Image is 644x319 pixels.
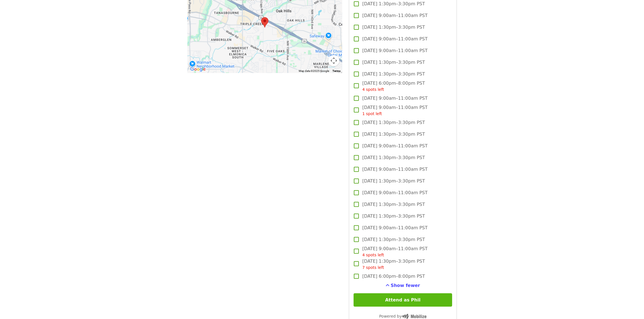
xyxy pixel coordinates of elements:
[362,201,425,208] span: [DATE] 1:30pm–3:30pm PST
[328,55,339,66] button: Map camera controls
[362,104,428,117] span: [DATE] 9:00am–11:00am PST
[362,24,425,31] span: [DATE] 1:30pm–3:30pm PST
[362,236,425,243] span: [DATE] 1:30pm–3:30pm PST
[362,225,428,231] span: [DATE] 9:00am–11:00am PST
[362,80,425,92] span: [DATE] 6:00pm–8:00pm PST
[402,314,427,319] img: Powered by Mobilize
[362,178,425,184] span: [DATE] 1:30pm–3:30pm PST
[362,59,425,66] span: [DATE] 1:30pm–3:30pm PST
[362,273,425,280] span: [DATE] 6:00pm–8:00pm PST
[189,66,207,73] img: Google
[379,314,427,318] span: Powered by
[386,282,420,289] button: See more timeslots
[362,36,428,42] span: [DATE] 9:00am–11:00am PST
[362,71,425,77] span: [DATE] 1:30pm–3:30pm PST
[299,69,329,72] span: Map data ©2025 Google
[362,119,425,126] span: [DATE] 1:30pm–3:30pm PST
[362,166,428,173] span: [DATE] 9:00am–11:00am PST
[362,111,382,116] span: 1 spot left
[362,95,428,102] span: [DATE] 9:00am–11:00am PST
[362,258,425,271] span: [DATE] 1:30pm–3:30pm PST
[362,47,428,54] span: [DATE] 9:00am–11:00am PST
[362,143,428,149] span: [DATE] 9:00am–11:00am PST
[362,87,384,92] span: 4 spots left
[391,283,420,288] span: Show fewer
[362,213,425,220] span: [DATE] 1:30pm–3:30pm PST
[362,131,425,138] span: [DATE] 1:30pm–3:30pm PST
[189,66,207,73] a: Open this area in Google Maps (opens a new window)
[362,253,384,257] span: 4 spots left
[354,293,452,307] button: Attend as Phil
[362,12,428,19] span: [DATE] 9:00am–11:00am PST
[362,245,428,258] span: [DATE] 9:00am–11:00am PST
[332,69,341,72] a: Terms (opens in new tab)
[362,265,384,270] span: 7 spots left
[362,154,425,161] span: [DATE] 1:30pm–3:30pm PST
[362,189,428,196] span: [DATE] 9:00am–11:00am PST
[362,1,425,7] span: [DATE] 1:30pm–3:30pm PST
